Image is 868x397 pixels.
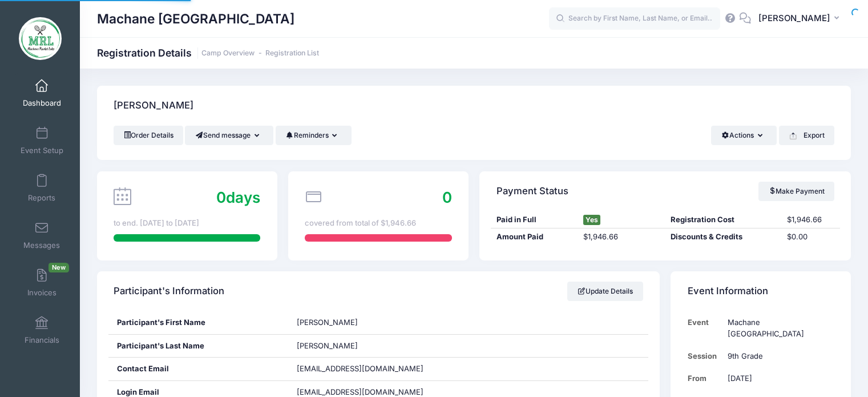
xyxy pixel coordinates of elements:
[722,367,834,390] td: [DATE]
[97,6,294,32] h1: Machane [GEOGRAPHIC_DATA]
[15,73,69,113] a: Dashboard
[665,214,782,226] div: Registration Cost
[782,231,840,243] div: $0.00
[28,193,55,203] span: Reports
[216,189,226,206] span: 0
[442,189,452,206] span: 0
[265,49,319,58] a: Registration List
[276,126,352,145] button: Reminders
[665,231,782,243] div: Discounts & Credits
[27,288,56,298] span: Invoices
[549,7,720,30] input: Search by First Name, Last Name, or Email...
[25,335,59,345] span: Financials
[108,335,289,358] div: Participant's Last Name
[751,6,851,32] button: [PERSON_NAME]
[108,358,289,380] div: Contact Email
[779,126,834,145] button: Export
[583,215,600,225] span: Yes
[23,98,61,108] span: Dashboard
[496,175,568,207] h4: Payment Status
[491,214,578,226] div: Paid in Full
[15,310,69,350] a: Financials
[491,231,578,243] div: Amount Paid
[688,275,768,308] h4: Event Information
[21,146,63,155] span: Event Setup
[688,311,722,345] td: Event
[108,311,289,334] div: Participant's First Name
[114,90,193,122] h4: [PERSON_NAME]
[711,126,777,145] button: Actions
[15,215,69,255] a: Messages
[567,282,643,301] a: Update Details
[305,218,451,229] div: covered from total of $1,946.66
[15,121,69,161] a: Event Setup
[15,263,69,303] a: InvoicesNew
[49,263,69,272] span: New
[782,214,840,226] div: $1,946.66
[114,126,183,145] a: Order Details
[758,12,830,25] span: [PERSON_NAME]
[19,17,62,60] img: Machane Racket Lake
[297,318,358,327] span: [PERSON_NAME]
[688,345,722,367] td: Session
[297,364,423,373] span: [EMAIL_ADDRESS][DOMAIN_NAME]
[114,275,224,308] h4: Participant's Information
[688,367,722,390] td: From
[578,231,665,243] div: $1,946.66
[15,168,69,208] a: Reports
[722,311,834,345] td: Machane [GEOGRAPHIC_DATA]
[97,47,319,59] h1: Registration Details
[185,126,273,145] button: Send message
[201,49,255,58] a: Camp Overview
[23,240,60,250] span: Messages
[758,182,834,201] a: Make Payment
[722,345,834,367] td: 9th Grade
[297,341,358,350] span: [PERSON_NAME]
[114,218,260,229] div: to end. [DATE] to [DATE]
[216,186,260,208] div: days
